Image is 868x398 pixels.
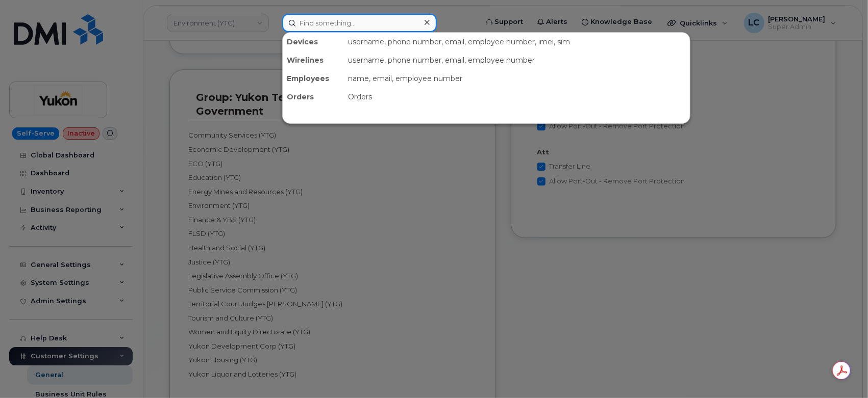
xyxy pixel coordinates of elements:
[344,88,690,106] div: Orders
[283,69,344,88] div: Employees
[283,33,344,51] div: Devices
[283,88,344,106] div: Orders
[283,51,344,69] div: Wirelines
[282,14,437,32] input: Find something...
[344,51,690,69] div: username, phone number, email, employee number
[344,33,690,51] div: username, phone number, email, employee number, imei, sim
[344,69,690,88] div: name, email, employee number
